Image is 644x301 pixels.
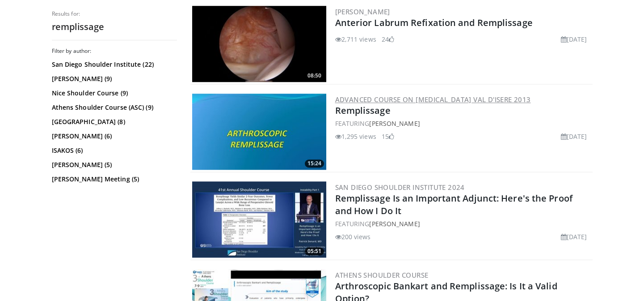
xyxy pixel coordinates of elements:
div: FEATURING [335,119,591,128]
li: 200 views [335,232,371,241]
li: 1,295 views [335,132,376,141]
a: [PERSON_NAME] Meeting (5) [52,175,175,184]
a: 08:50 [192,6,326,82]
a: San Diego Shoulder Institute 2024 [335,183,465,192]
a: Athens Shoulder Course (ASC) (9) [52,103,175,112]
p: Results for: [52,10,177,17]
a: Advanced Course on [MEDICAL_DATA] Val d'isere 2013 [335,95,531,104]
a: 05:51 [192,181,326,258]
li: 2,711 views [335,34,376,44]
a: San Diego Shoulder Institute (22) [52,60,175,69]
a: 15:24 [192,94,326,170]
li: [DATE] [561,232,587,241]
a: [GEOGRAPHIC_DATA] (8) [52,117,175,126]
a: [PERSON_NAME] [369,119,420,128]
a: Nice Shoulder Course (9) [52,89,175,98]
h2: remplissage [52,21,177,33]
div: FEATURING [335,219,591,228]
span: 05:51 [305,247,324,255]
a: Athens Shoulder Course [335,271,429,279]
h3: Filter by author: [52,47,177,55]
a: [PERSON_NAME] (6) [52,132,175,141]
li: 24 [382,34,394,44]
a: [PERSON_NAME] (5) [52,160,175,169]
a: [PERSON_NAME] [335,7,390,16]
a: Remplissage [335,104,391,116]
a: [PERSON_NAME] [369,219,420,228]
span: 08:50 [305,72,324,80]
span: 15:24 [305,159,324,168]
img: b66abc99-88e5-4d1e-87b0-c7c656fa3760.300x170_q85_crop-smart_upscale.jpg [192,6,326,82]
a: [PERSON_NAME] (9) [52,74,175,83]
a: Anterior Labrum Refixation and Remplissage [335,17,533,29]
img: cb2b7119-6c85-44eb-a737-d68b25285a75.300x170_q85_crop-smart_upscale.jpg [192,181,326,258]
li: [DATE] [561,132,587,141]
img: _uLx7NeC-FsOB8GH4xMDoxOjBrO-I4W8_5.300x170_q85_crop-smart_upscale.jpg [192,94,326,170]
a: ISAKOS (6) [52,146,175,155]
li: [DATE] [561,34,587,44]
li: 15 [382,132,394,141]
a: Remplissage Is an Important Adjunct: Here's the Proof and How I Do It [335,192,572,217]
